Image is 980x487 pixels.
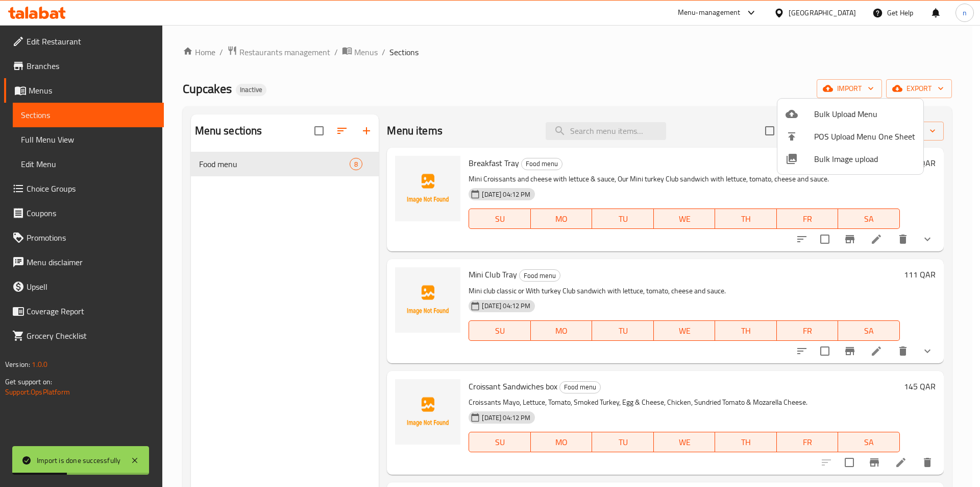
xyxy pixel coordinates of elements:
span: POS Upload Menu One Sheet [814,130,915,143]
li: POS Upload Menu One Sheet [777,125,923,148]
span: Bulk Image upload [814,153,915,165]
span: Bulk Upload Menu [814,108,915,120]
div: Import is done successfully [37,455,120,466]
li: Upload bulk menu [777,103,923,125]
